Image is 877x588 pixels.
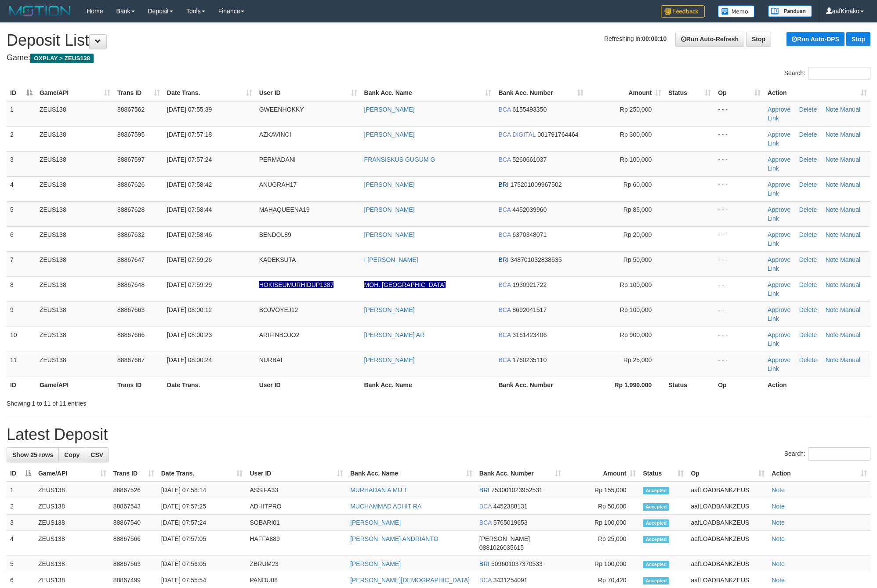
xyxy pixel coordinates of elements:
span: Copy 753001023952531 to clipboard [491,486,543,494]
span: Accepted [643,503,669,511]
span: Copy 175201009967502 to clipboard [511,181,562,188]
a: Note [826,206,839,213]
span: Copy 8692041517 to clipboard [512,306,547,313]
th: Op: activate to sort column ascending [687,465,768,482]
td: 5 [7,201,36,226]
td: SOBARI01 [246,515,347,531]
td: - - - [714,126,764,151]
td: ZEUS138 [36,327,114,352]
th: Status: activate to sort column ascending [639,465,687,482]
input: Search: [808,67,870,80]
td: ZEUS138 [35,531,110,556]
a: Delete [799,331,817,338]
a: Note [826,331,839,338]
span: Copy 3161423406 to clipboard [512,331,547,338]
a: Manual Link [768,206,860,222]
th: Date Trans. [163,377,256,393]
a: Manual Link [768,231,860,247]
th: User ID: activate to sort column ascending [256,85,361,101]
a: FRANSISKUS GUGUM G [364,156,435,163]
a: Approve [768,331,790,338]
span: 88867647 [117,256,145,263]
span: Copy 4452039960 to clipboard [512,206,547,213]
a: Note [772,560,785,567]
span: 88867648 [117,281,145,288]
th: Status [665,377,714,393]
td: ZBRUM23 [246,556,347,572]
span: [DATE] 07:58:46 [167,231,212,238]
th: Action [764,377,870,393]
a: Approve [768,181,790,188]
td: - - - [714,352,764,377]
a: Delete [799,281,817,288]
td: - - - [714,276,764,301]
a: Delete [799,356,817,363]
span: BCA [498,106,511,113]
th: Rp 1.990.000 [587,377,665,393]
a: Delete [799,206,817,213]
th: Trans ID: activate to sort column ascending [110,465,158,482]
a: CSV [85,447,109,462]
span: Copy 6155493350 to clipboard [512,106,547,113]
span: 88867667 [117,356,145,363]
td: [DATE] 07:56:05 [158,556,246,572]
td: ZEUS138 [36,251,114,276]
a: Approve [768,356,790,363]
a: Note [826,281,839,288]
a: MUCHAMMAD ADHIT RA [350,503,421,510]
span: BCA [498,156,511,163]
td: 88867566 [110,531,158,556]
th: Bank Acc. Number: activate to sort column ascending [495,85,587,101]
td: Rp 155,000 [565,482,640,498]
th: User ID: activate to sort column ascending [246,465,347,482]
span: Accepted [643,536,669,543]
td: - - - [714,226,764,251]
a: [PERSON_NAME] ANDRIANTO [350,535,438,542]
td: - - - [714,151,764,176]
span: ANUGRAH17 [259,181,297,188]
a: Delete [799,231,817,238]
a: Manual Link [768,181,860,197]
td: ZEUS138 [36,276,114,301]
span: Accepted [643,519,669,527]
span: [DATE] 07:57:24 [167,156,212,163]
th: Status: activate to sort column ascending [665,85,714,101]
td: ZEUS138 [35,482,110,498]
a: Show 25 rows [7,447,59,462]
a: Note [826,231,839,238]
a: Manual Link [768,331,860,347]
h4: Game: [7,54,870,62]
span: [PERSON_NAME] [479,535,530,542]
td: 4 [7,531,35,556]
span: BCA [498,356,511,363]
td: aafLOADBANKZEUS [687,515,768,531]
span: [DATE] 07:58:44 [167,206,212,213]
span: [DATE] 07:59:29 [167,281,212,288]
th: Bank Acc. Name [361,377,495,393]
span: BCA [498,331,511,338]
span: [DATE] 08:00:24 [167,356,212,363]
td: 2 [7,126,36,151]
span: NURBAI [259,356,283,363]
td: ADHITPRO [246,498,347,515]
span: CSV [91,451,103,458]
td: 2 [7,498,35,515]
span: Copy 001791764464 to clipboard [537,131,578,138]
a: I [PERSON_NAME] [364,256,418,263]
span: 88867663 [117,306,145,313]
td: HAFFA889 [246,531,347,556]
span: Rp 85,000 [623,206,652,213]
td: ZEUS138 [36,301,114,327]
td: ZEUS138 [36,126,114,151]
span: KADEKSUTA [259,256,296,263]
td: [DATE] 07:57:24 [158,515,246,531]
span: ARIFINBOJO2 [259,331,300,338]
span: Rp 300,000 [620,131,652,138]
span: AZKAVINCI [259,131,291,138]
span: [DATE] 07:58:42 [167,181,212,188]
span: [DATE] 08:00:23 [167,331,212,338]
a: [PERSON_NAME] [364,356,415,363]
th: Trans ID: activate to sort column ascending [114,85,163,101]
td: - - - [714,201,764,226]
a: Approve [768,306,790,313]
